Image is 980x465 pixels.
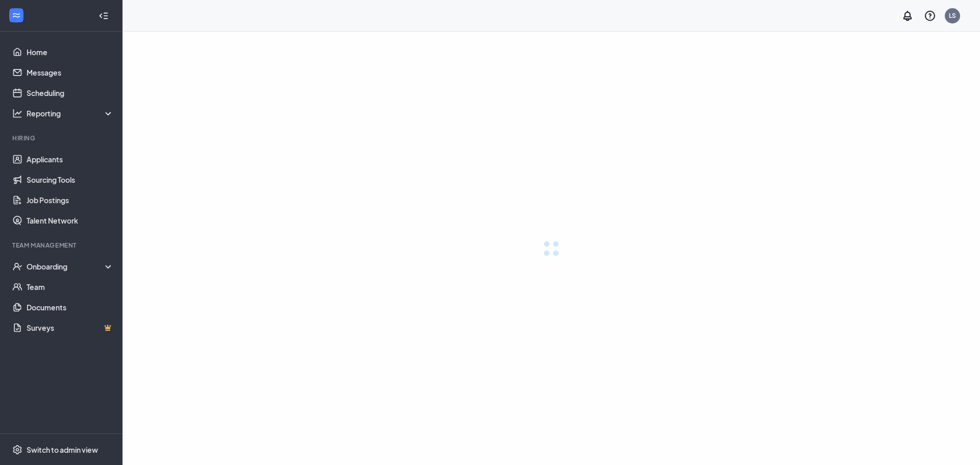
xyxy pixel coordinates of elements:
[27,83,114,103] a: Scheduling
[99,11,109,21] svg: Collapse
[12,108,22,118] svg: Analysis
[12,241,112,250] div: Team Management
[12,261,22,272] svg: UserCheck
[27,210,114,231] a: Talent Network
[12,134,112,142] div: Hiring
[27,261,114,272] div: Onboarding
[901,10,914,22] svg: Notifications
[27,190,114,210] a: Job Postings
[27,149,114,169] a: Applicants
[11,10,21,20] svg: WorkstreamLogo
[27,317,114,338] a: SurveysCrown
[27,108,114,118] div: Reporting
[27,169,114,190] a: Sourcing Tools
[949,11,956,20] div: LS
[27,445,98,455] div: Switch to admin view
[924,10,936,22] svg: QuestionInfo
[27,42,114,62] a: Home
[12,445,22,455] svg: Settings
[27,62,114,83] a: Messages
[27,297,114,317] a: Documents
[27,277,114,297] a: Team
